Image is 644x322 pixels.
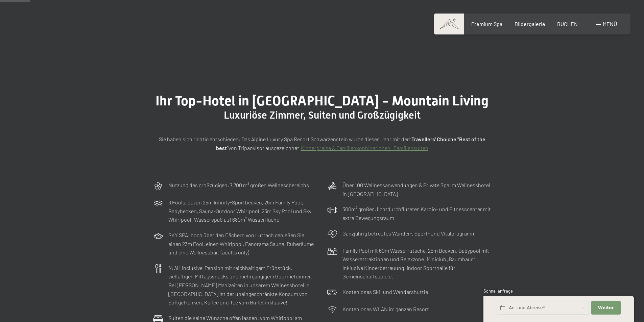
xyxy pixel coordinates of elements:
[598,305,614,311] span: Weiter
[342,229,476,238] p: Ganzjährig betreutes Wander-, Sport- und Vitalprogramm
[342,246,491,281] p: Family Pool mit 60m Wasserrutsche, 25m Becken, Babypool mit Wasserattraktionen und Relaxzone. Min...
[557,21,578,27] a: BUCHEN
[342,288,428,296] p: Kostenloses Ski- und Wandershuttle
[591,301,620,315] button: Weiter
[342,305,429,314] p: Kostenloses WLAN im ganzen Resort
[216,136,485,151] strong: Travellers' Choiche "Best of the best"
[168,198,317,224] p: 6 Pools, davon 25m Infinity-Sportbecken, 25m Family Pool, Babybecken, Sauna-Outdoor Whirlpool, 23...
[483,288,513,294] span: Schnellanfrage
[168,181,309,190] p: Nutzung des großzügigen, 7.700 m² großen Wellnessbereichs
[153,135,491,152] p: Sie haben sich richtig entschieden: Das Alpine Luxury Spa Resort Schwarzenstein wurde dieses Jahr...
[342,205,491,222] p: 300m² großes, lichtdurchflutetes Kardio- und Fitnesscenter mit extra Bewegungsraum
[168,231,317,257] p: SKY SPA: hoch über den Dächern von Luttach genießen Sie einen 23m Pool, einen Whirlpool, Panorama...
[156,93,488,109] span: Ihr Top-Hotel in [GEOGRAPHIC_DATA] - Mountain Living
[301,145,428,151] a: Kinderpreise & Familienkonbinationen- Familiensuiten
[342,181,491,198] p: Über 100 Wellnessanwendungen & Private Spa im Wellnesshotel in [GEOGRAPHIC_DATA]
[168,264,317,307] p: ¾ All-inclusive-Pension mit reichhaltigem Frühstück, vielfältigen Mittagssnacks und mehrgängigem ...
[471,21,502,27] a: Premium Spa
[603,21,617,27] span: Menü
[224,109,421,121] span: Luxuriöse Zimmer, Suiten und Großzügigkeit
[515,21,545,27] a: Bildergalerie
